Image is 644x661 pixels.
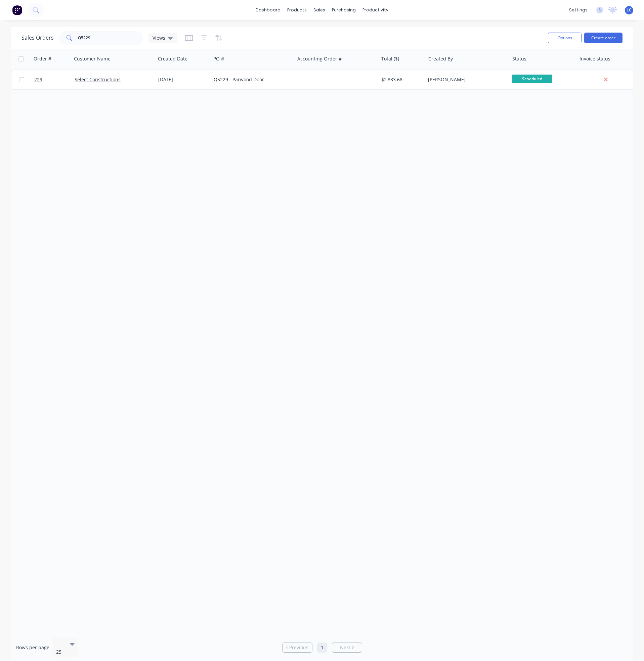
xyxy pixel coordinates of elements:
[297,55,342,62] div: Accounting Order #
[332,644,362,651] a: Next page
[252,5,284,15] a: dashboard
[548,33,582,43] button: Options
[428,76,503,83] div: [PERSON_NAME]
[359,5,392,15] div: productivity
[153,34,165,41] span: Views
[78,31,143,45] input: Search...
[74,55,111,62] div: Customer Name
[75,76,121,83] a: Select Constructions
[34,70,75,90] a: 229
[566,5,591,15] div: settings
[283,644,312,651] a: Previous page
[381,76,421,83] div: $2,833.68
[158,76,208,83] div: [DATE]
[22,35,54,41] h1: Sales Orders
[158,55,187,62] div: Created Date
[428,55,453,62] div: Created By
[317,643,327,653] a: Page 1 is your current page
[56,649,64,655] div: 25
[16,644,49,651] span: Rows per page
[310,5,329,15] div: sales
[627,7,632,13] span: LC
[340,644,350,651] span: Next
[214,76,288,83] div: Q5229 - Parwood Door
[34,55,51,62] div: Order #
[284,5,310,15] div: products
[289,644,308,651] span: Previous
[579,55,610,62] div: Invoice status
[584,33,622,43] button: Create order
[381,55,399,62] div: Total ($)
[213,55,224,62] div: PO #
[12,5,22,15] img: Factory
[512,75,552,83] span: Scheduled
[34,76,42,83] span: 229
[512,55,526,62] div: Status
[280,643,365,653] ul: Pagination
[329,5,359,15] div: purchasing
